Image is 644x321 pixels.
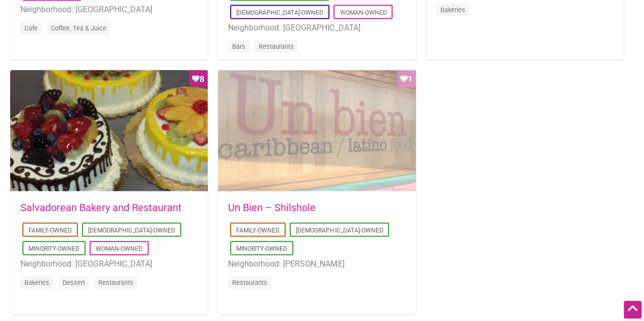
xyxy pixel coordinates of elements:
[20,3,198,16] li: Neighborhood: [GEOGRAPHIC_DATA]
[63,279,85,286] a: Dessert
[232,279,267,286] a: Restaurants
[259,43,294,50] a: Restaurants
[228,21,405,35] li: Neighborhood: [GEOGRAPHIC_DATA]
[98,279,133,286] a: Restaurants
[29,245,79,252] a: Minority-Owned
[51,24,106,32] a: Coffee, Tea & Juice
[232,43,245,50] a: Bars
[20,201,182,214] a: Salvadorean Bakery and Restaurant
[88,227,175,234] a: [DEMOGRAPHIC_DATA]-Owned
[24,279,49,286] a: Bakeries
[96,245,143,252] a: Woman-Owned
[296,227,383,234] a: [DEMOGRAPHIC_DATA]-Owned
[24,24,38,32] a: Cafe
[228,257,405,271] li: Neighborhood: [PERSON_NAME]
[20,257,198,271] li: Neighborhood: [GEOGRAPHIC_DATA]
[624,301,641,318] div: Scroll Back to Top
[236,227,279,234] a: Family-Owned
[236,9,323,16] a: [DEMOGRAPHIC_DATA]-Owned
[440,6,465,14] a: Bakeries
[340,9,386,16] a: Woman-Owned
[29,227,72,234] a: Family-Owned
[228,201,316,214] a: Un Bien – Shilshole
[236,245,287,252] a: Minority-Owned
